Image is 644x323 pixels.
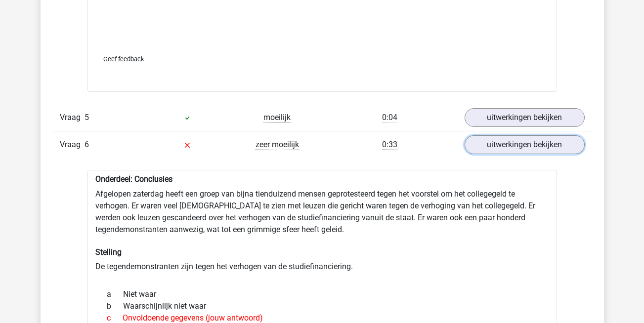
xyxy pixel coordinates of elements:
[103,55,144,63] span: Geef feedback
[263,113,291,122] span: moeilijk
[382,140,397,150] span: 0:33
[95,174,549,184] h6: Onderdeel: Conclusies
[60,139,85,151] span: Vraag
[95,247,549,257] h6: Stelling
[85,113,89,122] span: 5
[107,288,123,300] span: a
[465,108,585,127] a: uitwerkingen bekijken
[85,140,89,149] span: 6
[256,140,299,150] span: zeer moeilijk
[99,288,545,300] div: Niet waar
[60,112,85,123] span: Vraag
[382,113,397,122] span: 0:04
[99,300,545,312] div: Waarschijnlijk niet waar
[465,135,585,154] a: uitwerkingen bekijken
[107,300,123,312] span: b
